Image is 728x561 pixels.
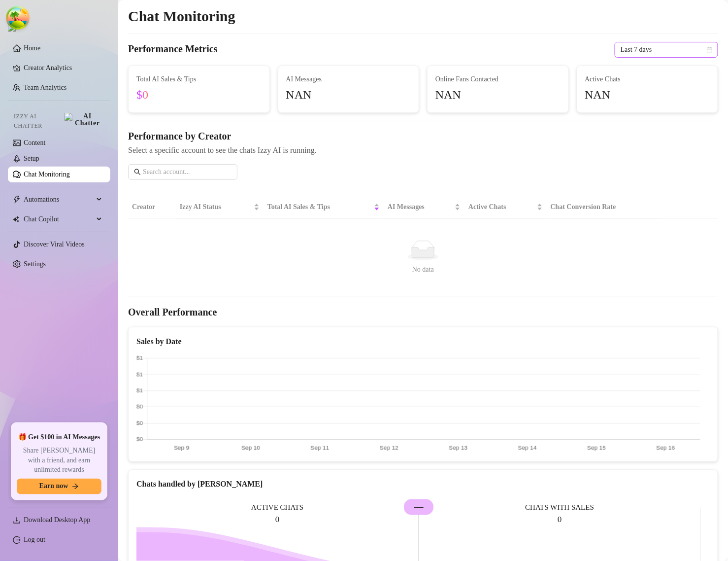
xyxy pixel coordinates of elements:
a: Content [24,139,45,146]
span: Select a specific account to see the chats Izzy AI is running. [128,144,718,156]
span: AI Messages [388,202,453,212]
span: search [134,169,141,175]
h4: Performance Metrics [128,42,218,58]
div: Chats handled by [PERSON_NAME] [136,478,710,491]
div: No data [136,264,710,275]
span: NaN [435,86,561,105]
span: arrow-right [72,483,79,490]
th: Total AI Sales & Tips [264,196,384,219]
span: AI Messages [286,74,411,85]
img: AI Chatter [65,113,102,127]
span: 🎁 Get $100 in AI Messages [18,432,100,442]
span: Total AI Sales & Tips [267,202,372,212]
span: Total AI Sales & Tips [136,74,262,85]
th: Chat Conversion Rate [547,196,660,219]
span: Share [PERSON_NAME] with a friend, and earn unlimited rewards [17,446,101,475]
span: NaN [286,86,411,105]
a: Home [24,44,40,52]
th: Izzy AI Status [176,196,264,219]
span: Online Fans Contacted [435,74,561,85]
span: Izzy AI Chatter [14,112,61,131]
a: Log out [24,536,45,544]
h4: Performance by Creator [128,129,718,143]
span: thunderbolt [13,196,21,204]
a: Creator Analytics [24,60,102,76]
span: Earn now [39,483,68,491]
span: Izzy AI Status [180,202,252,212]
a: Team Analytics [24,84,66,91]
h4: Overall Performance [128,305,718,319]
input: Search account... [143,167,232,177]
span: calendar [707,47,713,53]
th: Creator [128,196,176,219]
span: Last 7 days [621,42,712,57]
span: $0 [136,88,148,101]
h2: Chat Monitoring [128,7,235,26]
a: Settings [24,260,46,268]
span: NaN [585,86,710,105]
img: Chat Copilot [13,216,19,223]
span: Active Chats [468,202,535,212]
span: Chat Copilot [24,211,94,227]
a: Discover Viral Videos [24,241,85,248]
a: Setup [24,155,39,162]
span: download [13,517,21,525]
span: Active Chats [585,74,710,85]
span: Download Desktop App [24,517,90,524]
th: AI Messages [384,196,464,219]
th: Active Chats [464,196,547,219]
a: Chat Monitoring [24,171,70,178]
button: Earn nowarrow-right [17,479,101,494]
div: Sales by Date [136,335,710,348]
button: Open Tanstack query devtools [8,8,28,28]
span: Automations [24,192,94,208]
